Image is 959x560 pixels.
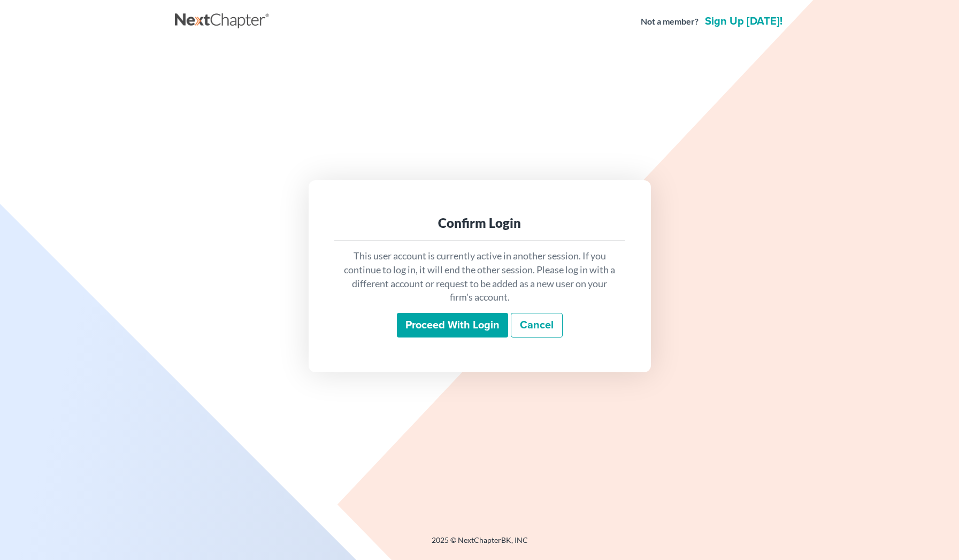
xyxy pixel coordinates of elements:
a: Sign up [DATE]! [703,16,785,27]
input: Proceed with login [397,313,508,337]
strong: Not a member? [641,16,699,28]
p: This user account is currently active in another session. If you continue to log in, it will end ... [343,249,617,304]
a: Cancel [511,313,563,337]
div: Confirm Login [343,214,617,232]
div: 2025 © NextChapterBK, INC [175,535,785,554]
